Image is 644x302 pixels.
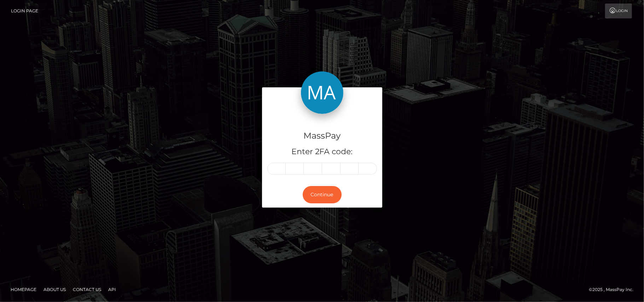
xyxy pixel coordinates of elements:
a: Login [605,4,632,18]
h5: Enter 2FA code: [267,146,377,157]
a: API [105,284,119,295]
img: MassPay [301,71,343,114]
h4: MassPay [267,130,377,142]
button: Continue [303,186,342,203]
a: Login Page [11,4,38,18]
div: © 2025 , MassPay Inc. [589,286,639,294]
a: About Us [41,284,69,295]
a: Homepage [8,284,39,295]
a: Contact Us [70,284,104,295]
